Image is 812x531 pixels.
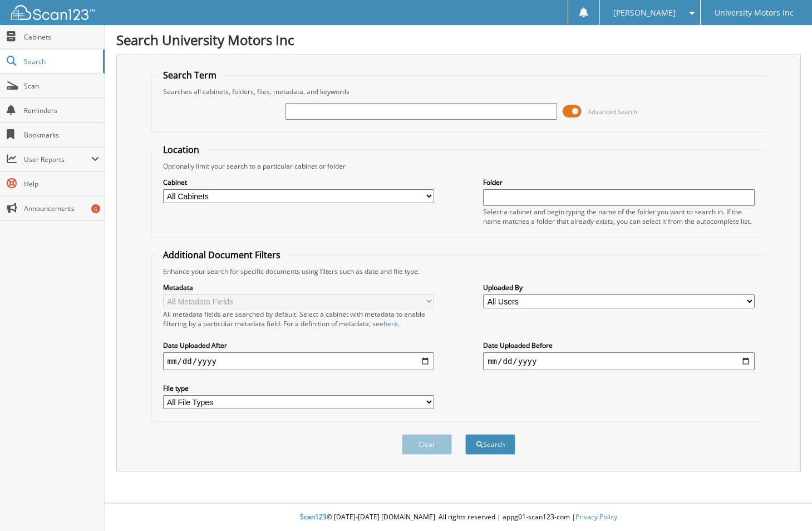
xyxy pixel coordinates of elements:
input: start [163,352,434,370]
span: User Reports [24,155,91,164]
label: File type [163,383,434,393]
span: Help [24,179,99,189]
span: Search [24,57,97,66]
label: Cabinet [163,178,434,187]
div: Searches all cabinets, folders, files, metadata, and keywords [158,87,760,96]
span: Scan123 [300,512,327,522]
h1: Search University Motors Inc [116,31,801,49]
label: Date Uploaded Before [483,341,754,350]
legend: Additional Document Filters [158,249,286,261]
span: Reminders [24,106,99,115]
div: Enhance your search for specific documents using filters such as date and file type. [158,267,760,276]
legend: Location [158,144,205,156]
span: Bookmarks [24,130,99,140]
legend: Search Term [158,69,222,81]
div: Optionally limit your search to a particular cabinet or folder [158,161,760,171]
a: here [383,319,398,328]
div: All metadata fields are searched by default. Select a cabinet with metadata to enable filtering b... [163,309,434,328]
span: Announcements [24,204,99,213]
div: © [DATE]-[DATE] [DOMAIN_NAME]. All rights reserved | appg01-scan123-com | [105,504,812,531]
img: scan123-logo-white.svg [11,5,95,20]
span: Advanced Search [588,107,637,116]
span: Cabinets [24,32,99,42]
label: Date Uploaded After [163,341,434,350]
div: 6 [91,204,100,213]
input: end [483,352,754,370]
span: Scan [24,81,99,91]
button: Clear [402,434,452,455]
a: Privacy Policy [575,512,617,522]
button: Search [465,434,515,455]
label: Uploaded By [483,283,754,292]
label: Metadata [163,283,434,292]
span: [PERSON_NAME] [613,9,676,16]
div: Select a cabinet and begin typing the name of the folder you want to search in. If the name match... [483,207,754,226]
span: University Motors Inc [715,9,794,16]
label: Folder [483,178,754,187]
